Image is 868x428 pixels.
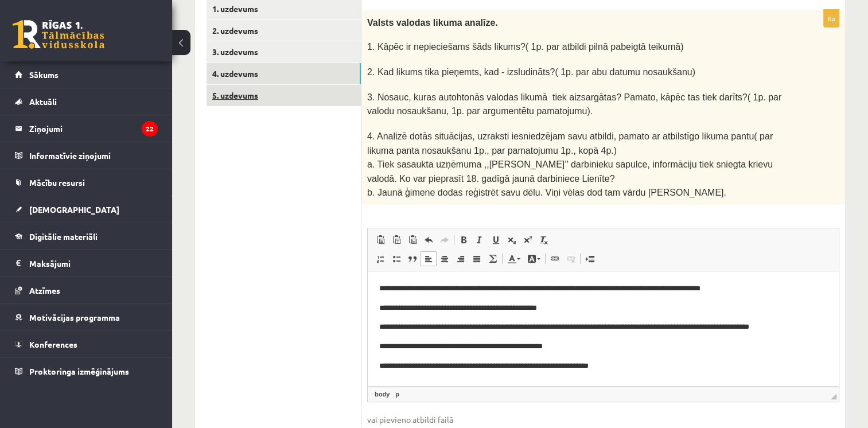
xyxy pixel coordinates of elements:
[372,389,392,399] a: body element
[29,142,158,169] legend: Informatīvie ziņojumi
[29,115,158,142] legend: Ziņojumi
[29,177,85,188] span: Mācību resursi
[367,18,498,28] b: Valsts valodas likuma analīze.
[437,232,453,247] a: Redo (Ctrl+Y)
[29,339,77,349] span: Konferences
[15,115,158,142] a: Ziņojumi22
[582,251,598,266] a: Insert Page Break for Printing
[15,196,158,223] a: [DEMOGRAPHIC_DATA]
[367,67,695,77] span: 2. Kad likums tika pieņemts, kad - izsludināts?( 1p. par abu datumu nosaukšanu)
[404,232,421,247] a: Paste from Word
[393,389,402,399] a: p element
[388,251,404,266] a: Insert/Remove Bulleted List
[142,121,158,137] i: 22
[15,223,158,250] a: Digitālie materiāli
[15,61,158,88] a: Sākums
[15,331,158,357] a: Konferences
[485,251,501,266] a: Math
[15,250,158,277] a: Maksājumi
[421,232,437,247] a: Undo (Ctrl+Z)
[504,251,524,266] a: Text Colour
[367,131,773,155] span: 4. Analizē dotās situācijas, uzraksti iesniedzējam savu atbildi, pamato ar atbilstīgo likuma pant...
[29,250,158,277] legend: Maksājumi
[520,232,536,247] a: Superscript
[456,232,472,247] a: Bold (Ctrl+B)
[29,312,120,322] span: Motivācijas programma
[207,41,361,63] a: 3. uzdevums
[15,88,158,115] a: Aktuāli
[437,251,453,266] a: Centre
[367,42,683,52] span: 1. Kāpēc ir nepieciešams šāds likums?( 1p. par atbildi pilnā pabeigtā teikumā)
[469,251,485,266] a: Justify
[547,251,563,266] a: Link (Ctrl+K)
[29,69,59,80] span: Sākums
[472,232,488,247] a: Italic (Ctrl+I)
[15,277,158,304] a: Atzīmes
[15,304,158,330] a: Motivācijas programma
[367,92,781,116] span: 3. Nosauc, kuras autohtonās valodas likumā tiek aizsargātas? Pamato, kāpēc tas tiek darīts?( 1p. ...
[488,232,504,247] a: Underline (Ctrl+U)
[563,251,579,266] a: Unlink
[29,285,60,295] span: Atzīmes
[372,232,388,247] a: Paste (Ctrl+V)
[29,366,129,376] span: Proktoringa izmēģinājums
[29,204,119,215] span: [DEMOGRAPHIC_DATA]
[15,358,158,384] a: Proktoringa izmēģinājums
[367,188,726,197] span: b. Jaunā ģimene dodas reģistrēt savu dēlu. Viņi vēlas dod tam vārdu [PERSON_NAME].
[823,9,839,28] p: 8p
[453,251,469,266] a: Align Right
[368,271,839,386] iframe: Rich Text Editor, wiswyg-editor-user-answer-47433777305620
[15,142,158,169] a: Informatīvie ziņojumi
[421,251,437,266] a: Align Left
[207,85,361,106] a: 5. uzdevums
[367,414,839,426] span: vai pievieno atbildi failā
[207,20,361,41] a: 2. uzdevums
[831,394,836,399] span: Drag to resize
[404,251,421,266] a: Block Quote
[13,20,104,49] a: Rīgas 1. Tālmācības vidusskola
[536,232,552,247] a: Remove Format
[15,169,158,196] a: Mācību resursi
[524,251,544,266] a: Background Colour
[29,231,98,242] span: Digitālie materiāli
[207,63,361,84] a: 4. uzdevums
[367,159,773,183] span: a. Tiek sasaukta uzņēmuma ,,[PERSON_NAME]’’ darbinieku sapulce, informāciju tiek sniegta krievu v...
[29,96,57,107] span: Aktuāli
[388,232,404,247] a: Paste as plain text (Ctrl+Shift+V)
[372,251,388,266] a: Insert/Remove Numbered List
[504,232,520,247] a: Subscript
